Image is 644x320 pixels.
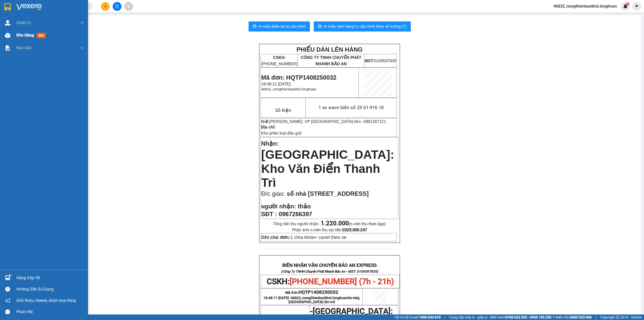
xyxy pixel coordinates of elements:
span: CÔNG TY TNHH CHUYỂN PHÁT NHANH BẢO AN [301,55,361,66]
span: [GEOGRAPHIC_DATA]: Kho Văn Điển Thanh Trì [261,148,394,189]
span: Miền Bắc [555,314,592,320]
img: warehouse-icon [5,33,10,38]
button: aim [124,2,133,11]
span: question-circle [5,287,10,292]
span: plus [104,5,107,8]
span: Báo cáo [16,45,31,51]
span: 0981287121 [364,119,386,124]
span: 18:48:11 [DATE] - [263,296,360,304]
strong: Gửi: [261,119,269,124]
span: Mã đơn: HQTP1408250032 [261,74,336,81]
span: CSKH: [267,277,394,286]
span: 1 [627,2,628,6]
span: Nhận: [261,140,279,147]
strong: CSKH: [14,11,27,15]
div: Hàng sắp về [16,274,84,282]
span: (n.viên thu theo App) [321,221,386,226]
span: down [80,46,84,50]
sup: 1 [10,274,11,276]
span: [PHONE_NUMBER] (7h - 21h) [290,277,394,286]
span: Phản ánh n.viên thu sai tiền: [292,228,367,232]
span: 1 chìa khóa+ cavet theo xe [261,235,346,240]
span: Xe máy, [GEOGRAPHIC_DATA] tận nơi [289,296,360,304]
span: số nhà [STREET_ADDRESS] [287,190,369,197]
span: 18:48:11 [DATE] [2,35,31,39]
span: | [445,314,445,320]
span: | [595,314,596,320]
button: plus [101,2,110,11]
strong: 1.220.000 [321,220,349,227]
strong: PHIẾU DÁN LÊN HÀNG [296,46,363,53]
strong: (Công Ty TNHH Chuyển Phát Nhanh Bảo An - MST: 0109597835) [281,270,378,273]
button: caret-down [632,2,641,11]
strong: 0369 525 060 [570,315,592,319]
span: Kho hàng [16,33,34,38]
span: down [80,21,84,25]
span: printer [318,24,322,29]
span: [PHONE_NUMBER] [261,55,297,66]
div: Phản hồi [16,308,84,316]
button: printerIn mẫu biên lai tự cấu hình [249,21,310,31]
span: Mã đơn: [285,291,339,295]
strong: CSKH: [273,55,286,60]
span: tiến - [354,119,386,124]
span: - [353,119,386,124]
span: gười nhận: [265,203,296,210]
span: printer [253,24,257,29]
img: warehouse-icon [5,20,10,25]
button: printerIn mẫu tem hàng tự cấu hình theo số lượng (1) [314,21,411,31]
span: [PHONE_NUMBER] [2,11,38,20]
strong: MST: [365,59,374,63]
span: In mẫu tem hàng tự cấu hình theo số lượng (1) [324,23,407,29]
span: file-add [115,5,119,8]
span: In mẫu biên lai tự cấu hình [259,23,306,29]
strong: Ghi chú đơn: [261,235,290,240]
strong: PHIẾU DÁN LÊN HÀNG [35,2,102,9]
img: icon-new-feature [623,4,628,9]
button: file-add [113,2,122,11]
span: thảo [298,203,311,210]
span: - [310,306,313,316]
div: Hướng dẫn sử dụng [16,285,84,293]
strong: 0325.000.247 [342,228,367,232]
span: Tổng tiền thu người nhận: [273,221,386,226]
span: CÔNG TY TNHH CHUYỂN PHÁT NHANH BẢO AN [40,11,100,20]
span: 0109597835 [365,59,396,63]
span: 1 xe wave biển số 29 S1-916.18 [318,105,384,110]
span: notification [5,298,10,303]
span: Kho phân loại đầu gửi: [261,131,302,135]
span: 46832_nongthienbaokhoi.longhoan [549,3,621,9]
span: mới [36,33,46,38]
img: logo-vxr [4,3,11,11]
span: 46832_nongthienbaokhoi.longhoan [289,296,360,304]
span: ⚪️ [553,316,554,318]
span: [PERSON_NAME]: VP [GEOGRAPHIC_DATA] [269,119,353,124]
span: Cung cấp máy in - giấy in: [449,314,488,320]
span: Giới thiệu Vexere, nhận hoa hồng [16,297,76,304]
sup: 1 [626,2,629,6]
span: 46832_nongthienbaokhoi.longhoan [261,87,316,91]
strong: BIÊN NHẬN VẬN CHUYỂN BẢO AN EXPRESS [282,263,377,268]
span: Quản Lý [16,19,31,26]
strong: Địa chỉ: [261,125,275,129]
span: aim [127,5,130,8]
strong: N [261,204,296,209]
span: message [5,309,10,314]
span: HQTP1408250032 [298,290,338,295]
img: warehouse-icon [5,275,10,280]
span: 0967266397 [279,211,312,217]
span: copyright [616,315,620,319]
strong: SĐT : [261,211,277,217]
span: caret-down [634,4,639,9]
span: Hỗ trợ kỹ thuật: [394,314,441,320]
span: Đ/c giao: [261,190,287,197]
span: Miền Nam [490,314,551,320]
strong: 0708 023 035 - 0935 103 250 [505,315,551,319]
span: Số kiện [275,108,291,113]
strong: 1900 633 818 [419,315,441,319]
span: Mã đơn: HQTP1408250032 [2,27,77,34]
span: 18:48:11 [DATE] [261,82,291,86]
img: solution-icon [5,45,10,51]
